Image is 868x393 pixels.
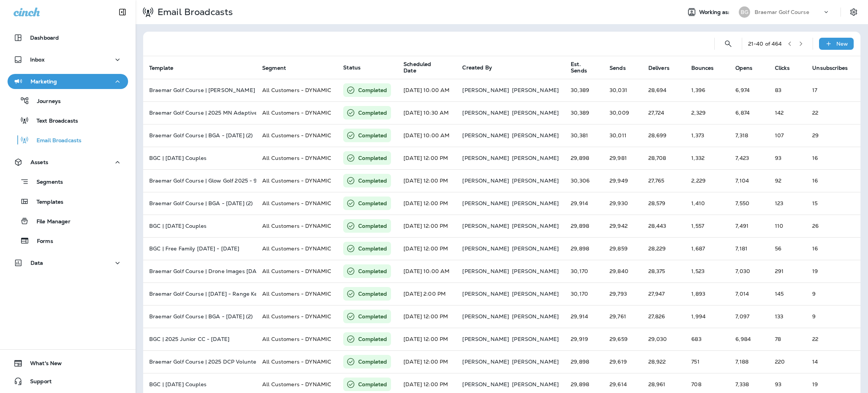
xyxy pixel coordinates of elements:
span: What's New [23,360,62,369]
td: 29,930 [604,192,642,215]
td: 27,947 [642,282,686,305]
td: 28,922 [642,350,686,373]
td: 16 [806,169,860,192]
p: [PERSON_NAME] [462,381,509,387]
td: [DATE] 12:00 PM [397,237,456,260]
p: BGC | Free Family Friday - Aug 2025 [149,246,250,252]
p: Completed [358,177,387,184]
span: Status [343,64,361,71]
span: Scheduled Date [403,61,453,74]
td: 28,694 [642,79,686,101]
p: [PERSON_NAME] [512,336,559,342]
button: What's New [8,356,128,371]
p: Braemar Golf Course | BGA - Sept 2025 (2) [149,313,250,319]
td: 28,699 [642,124,686,147]
td: 2,229 [685,169,729,192]
td: 751 [685,350,729,373]
td: 1,332 [685,147,729,169]
p: [PERSON_NAME] [512,246,559,252]
td: 1,994 [685,305,729,328]
td: 28,708 [642,147,686,169]
td: 22 [806,328,860,350]
td: 28,229 [642,237,686,260]
span: All Customers - DYNAMIC [262,109,331,116]
td: 29,898 [565,215,604,237]
td: 30,031 [604,79,642,101]
span: Click rate:1% (Clicks/Opens) [775,132,784,139]
p: [PERSON_NAME] [512,155,559,161]
td: 1,557 [685,215,729,237]
p: [PERSON_NAME] [462,223,509,229]
td: 29,942 [604,215,642,237]
td: 29,840 [604,260,642,282]
td: 29,859 [604,237,642,260]
button: Marketing [8,74,128,89]
td: 29,761 [604,305,642,328]
span: Opens [735,65,752,71]
td: [DATE] 10:00 AM [397,260,456,282]
span: Open rate:24% (Opens/Sends) [735,358,749,365]
p: [PERSON_NAME] [462,87,509,93]
td: 29,793 [604,282,642,305]
td: [DATE] 12:00 PM [397,215,456,237]
td: 1,687 [685,237,729,260]
td: 22 [806,101,860,124]
p: Completed [358,313,387,320]
button: Support [8,374,128,389]
div: 21 - 40 of 464 [748,41,782,47]
button: Settings [847,5,860,19]
span: Sends [610,64,636,71]
button: Journeys [8,93,128,109]
p: Completed [358,335,387,343]
p: [PERSON_NAME] [462,246,509,252]
span: Click rate:1% (Clicks/Opens) [775,223,783,229]
span: All Customers - DYNAMIC [262,200,331,207]
p: [PERSON_NAME] [512,381,559,387]
p: Completed [358,245,387,252]
p: BGC | Sept 2025 Couples [149,223,250,229]
span: Template [149,64,183,71]
td: 17 [806,79,860,101]
p: [PERSON_NAME] [462,132,509,138]
p: BGC | Sept 2025 Couples [149,155,250,161]
span: Click rate:1% (Clicks/Opens) [775,245,781,252]
p: [PERSON_NAME] [512,268,559,274]
span: All Customers - DYNAMIC [262,358,331,365]
p: Completed [358,222,387,230]
p: Braemar Golf Course | BGA - Sept 2025 (2) [149,200,250,206]
span: Unsubscribes [812,65,848,71]
p: [PERSON_NAME] [462,336,509,342]
p: Inbox [30,57,44,63]
p: Data [31,260,43,266]
td: [DATE] 2:00 PM [397,282,456,305]
p: [PERSON_NAME] [512,291,559,297]
p: Braemar Golf Course | Drone Images Aug. 2025 - 8/18 [149,268,250,274]
p: Assets [31,159,48,165]
td: 30,389 [565,101,604,124]
span: Open rate:25% (Opens/Sends) [735,223,749,229]
button: Collapse Sidebar [112,5,133,20]
p: [PERSON_NAME] [512,313,559,319]
button: Assets [8,155,128,170]
td: 29,619 [604,350,642,373]
p: [PERSON_NAME] [512,132,559,138]
p: Completed [358,267,387,275]
span: Opens [735,64,762,71]
p: [PERSON_NAME] [462,110,509,116]
td: 15 [806,192,860,215]
td: 2,329 [685,101,729,124]
span: Segment [262,64,296,71]
td: 29,898 [565,237,604,260]
span: Created By [462,64,492,71]
button: File Manager [8,213,128,229]
span: Click rate:4% (Clicks/Opens) [775,268,784,275]
span: All Customers - DYNAMIC [262,290,331,297]
p: [PERSON_NAME] [512,200,559,206]
span: Delivers [648,64,679,71]
p: [PERSON_NAME] [512,359,559,365]
td: 30,381 [565,124,604,147]
p: BGC | Aug 2025 Couples [149,381,250,387]
td: 29,914 [565,192,604,215]
p: Completed [358,381,387,388]
td: 19 [806,260,860,282]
